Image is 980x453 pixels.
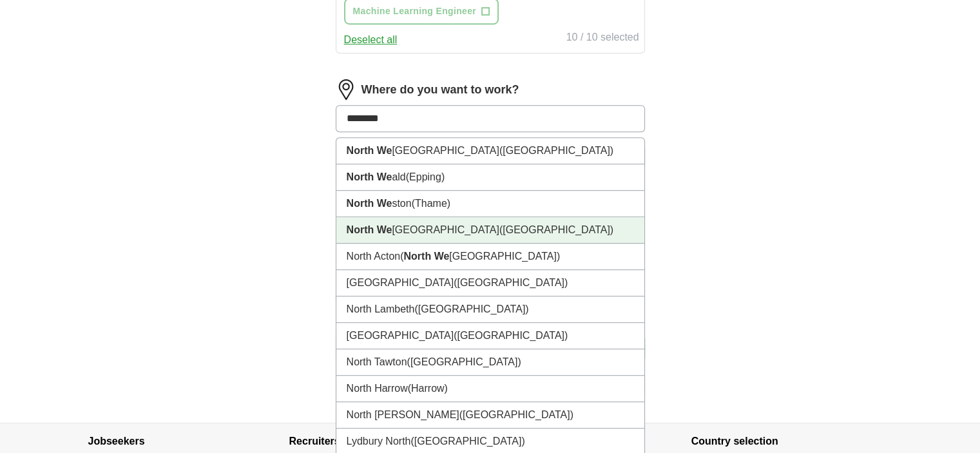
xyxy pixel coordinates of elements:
[336,402,644,429] li: North [PERSON_NAME]
[408,383,448,394] span: (Harrow)
[336,138,644,164] li: [GEOGRAPHIC_DATA]
[566,30,639,48] div: 10 / 10 selected
[353,5,477,18] span: Machine Learning Engineer
[336,323,644,349] li: [GEOGRAPHIC_DATA]
[347,145,392,156] strong: North We
[336,376,644,402] li: North Harrow
[400,251,560,262] span: ( [GEOGRAPHIC_DATA])
[336,349,644,376] li: North Tawton
[410,436,524,447] span: ([GEOGRAPHIC_DATA])
[454,330,568,341] span: ([GEOGRAPHIC_DATA])
[336,164,644,191] li: ald
[336,191,644,217] li: ston
[347,171,392,182] strong: North We
[336,79,356,100] img: location.png
[407,356,521,367] span: ([GEOGRAPHIC_DATA])
[403,251,449,262] strong: North We
[336,296,644,323] li: North Lambeth
[336,244,644,270] li: North Acton
[336,270,644,296] li: [GEOGRAPHIC_DATA]
[412,198,450,209] span: (Thame)
[344,32,398,48] button: Deselect all
[499,224,613,235] span: ([GEOGRAPHIC_DATA])
[459,409,573,420] span: ([GEOGRAPHIC_DATA])
[347,224,392,235] strong: North We
[361,81,519,99] label: Where do you want to work?
[347,198,392,209] strong: North We
[414,304,528,314] span: ([GEOGRAPHIC_DATA])
[454,277,568,288] span: ([GEOGRAPHIC_DATA])
[336,217,644,244] li: [GEOGRAPHIC_DATA]
[406,171,445,182] span: (Epping)
[499,145,613,156] span: ([GEOGRAPHIC_DATA])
